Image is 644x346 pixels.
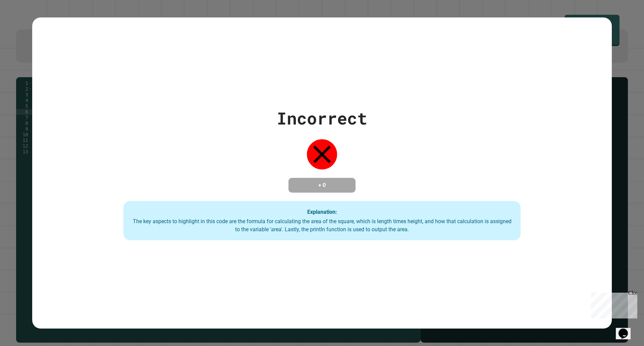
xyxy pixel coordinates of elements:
div: The key aspects to highlight in this code are the formula for calculating the area of the square,... [130,217,514,234]
div: Incorrect [277,106,367,131]
div: Chat with us now!Close [3,3,46,43]
iframe: chat widget [588,290,637,318]
h4: + 0 [295,181,349,189]
iframe: chat widget [616,319,637,339]
strong: Explanation: [307,208,337,215]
